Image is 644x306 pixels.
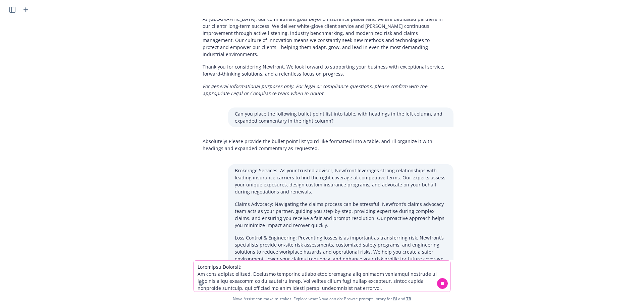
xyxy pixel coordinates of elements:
em: For general informational purposes only. For legal or compliance questions, please confirm with t... [203,83,427,96]
p: Absolutely! Please provide the bullet point list you’d like formatted into a table, and I’ll orga... [203,138,447,152]
p: Thank you for considering Newfront. We look forward to supporting your business with exceptional ... [203,63,447,77]
p: Brokerage Services: As your trusted advisor, Newfront leverages strong relationships with leading... [235,167,447,195]
p: Loss Control & Engineering: Preventing losses is as important as transferring risk. Newfront’s sp... [235,234,447,262]
span: Nova Assist can make mistakes. Explore what Nova can do: Browse prompt library for and [233,292,411,306]
p: Claims Advocacy: Navigating the claims process can be stressful. Newfront’s claims advocacy team ... [235,200,447,228]
p: Can you place the following bullet point list into table, with headings in the left column, and e... [235,110,447,124]
a: BI [393,296,397,302]
p: At [GEOGRAPHIC_DATA], our commitment goes beyond insurance placement: we are dedicated partners i... [203,15,447,58]
a: TR [406,296,411,302]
